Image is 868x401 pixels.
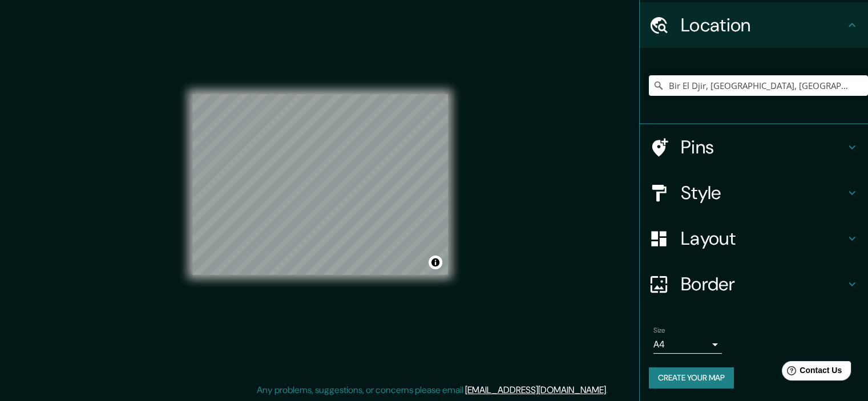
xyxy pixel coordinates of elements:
[681,14,845,37] h4: Location
[681,136,845,159] h4: Pins
[681,181,845,204] h4: Style
[640,216,868,261] div: Layout
[766,357,855,388] iframe: Help widget launcher
[649,367,734,388] button: Create your map
[649,75,868,96] input: Pick your city or area
[640,2,868,48] div: Location
[681,273,845,295] h4: Border
[609,383,612,397] div: .
[465,384,606,396] a: [EMAIL_ADDRESS][DOMAIN_NAME]
[640,124,868,170] div: Pins
[681,227,845,250] h4: Layout
[429,256,442,269] button: Toggle attribution
[653,326,665,335] label: Size
[192,94,448,275] canvas: Map
[257,383,608,397] p: Any problems, suggestions, or concerns please email .
[640,261,868,307] div: Border
[653,335,722,354] div: A4
[608,383,609,397] div: .
[640,170,868,216] div: Style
